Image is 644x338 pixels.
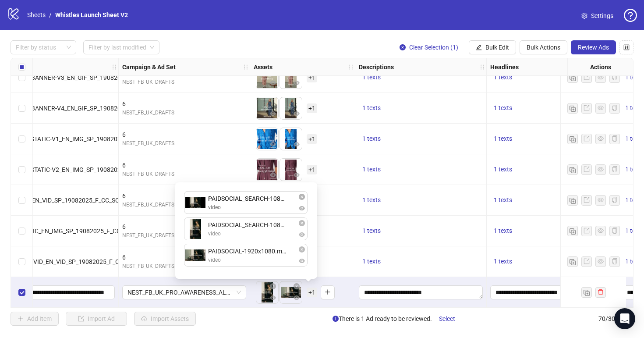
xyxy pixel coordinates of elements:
div: Select row 70 [11,277,33,308]
span: question-circle [624,9,637,22]
div: Edit values [359,285,483,299]
span: export [584,74,590,80]
button: Duplicate [567,72,578,83]
span: eye [270,295,276,301]
div: 6 [122,253,246,262]
div: Select row 68 [11,216,33,246]
button: Import Ad [66,312,127,326]
img: Asset 2 [280,281,302,303]
span: video [208,256,287,264]
img: Asset 2 [280,159,302,181]
li: / [49,10,52,20]
span: Bulk Actions [527,44,560,51]
img: Asset 1 [256,67,278,89]
span: eye [294,80,300,86]
div: 6 [122,191,246,201]
a: Whistles Launch Sheet V2 [53,10,130,20]
button: Duplicate [567,134,578,144]
span: 70 / 300 items [598,314,633,324]
span: eye [294,141,300,147]
span: eye [270,141,276,147]
div: NEST_FB_UK_DRAFTS [122,231,246,240]
strong: Actions [590,62,611,72]
span: export [584,228,590,234]
span: eye [299,205,305,211]
span: holder [243,64,249,70]
span: 1 texts [494,227,512,234]
button: Preview [297,229,307,240]
button: Duplicate [567,103,578,114]
span: control [623,44,630,50]
div: Select row 67 [11,185,33,216]
button: Delete [297,218,307,228]
div: Asset 2PAIDSOCIAL-1920x1080.mp4video [184,244,307,266]
img: Asset 1 [256,159,278,181]
button: 1 texts [490,103,516,114]
div: Select row 63 [11,62,33,93]
div: Asset 1PAIDSOCIAL_SEARCH-1080x1920.mp4video [184,218,307,240]
button: Preview [297,203,307,213]
strong: Assets [254,62,272,72]
img: Asset 1 [256,97,278,119]
button: 1 texts [490,134,516,144]
button: Preview [291,78,302,89]
button: Select [432,312,462,326]
span: video [208,203,287,212]
button: Duplicate [567,226,578,236]
span: export [584,135,590,142]
span: eye [598,74,604,80]
button: Preview [291,139,302,150]
span: close-circle [299,220,305,226]
span: PAIDSOCIAL_SEARCH-1080x1920.mp4 [208,220,287,230]
span: eye [270,80,276,86]
button: 1 texts [359,164,384,175]
span: info-circle [333,316,339,322]
div: NEST_FB_UK_DRAFTS [122,262,246,270]
img: Asset 2 [184,244,206,266]
button: 1 texts [359,256,384,267]
span: export [584,105,590,111]
span: 1 texts [362,166,381,173]
img: Asset 1 [184,218,206,240]
span: export [584,197,590,203]
button: Preview [268,293,278,303]
button: Review Ads [571,40,616,54]
span: 1 texts [362,74,381,81]
div: Select all rows [11,58,33,76]
span: 1 texts [494,104,512,111]
span: 1 texts [362,196,381,203]
button: Delete [297,192,307,202]
button: 1 texts [359,72,384,83]
div: Select row 64 [11,93,33,124]
span: 1 texts [362,135,381,142]
span: PAIDSOCIAL_SEARCH-1080x1080 (1).mp4 [208,194,287,203]
span: Select [439,315,455,322]
span: eye [598,258,604,264]
span: 1 texts [362,227,381,234]
button: Preview [291,109,302,119]
div: Asset 1 [256,281,278,303]
span: eye [294,172,300,178]
span: setting [581,13,587,19]
button: Duplicate [567,164,578,175]
span: holder [111,64,117,70]
button: Duplicate [567,256,578,267]
span: close-circle [299,246,305,253]
button: Add [321,285,335,299]
div: NEST_FB_UK_DRAFTS [122,139,246,148]
button: Duplicate [567,195,578,206]
span: close-circle [294,283,300,289]
a: Sheets [25,10,47,20]
span: eye [299,258,305,264]
button: Import Assets [134,312,196,326]
span: PAIDSOCIAL-1920x1080.mp4 [208,246,287,256]
button: Configure table settings [619,40,633,54]
span: holder [479,64,485,70]
img: Asset 2 [280,67,302,89]
span: holder [117,64,124,70]
button: Preview [268,109,278,119]
button: 1 texts [490,226,516,236]
img: Asset 1 [256,128,278,150]
span: Clear Selection (1) [409,44,458,51]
